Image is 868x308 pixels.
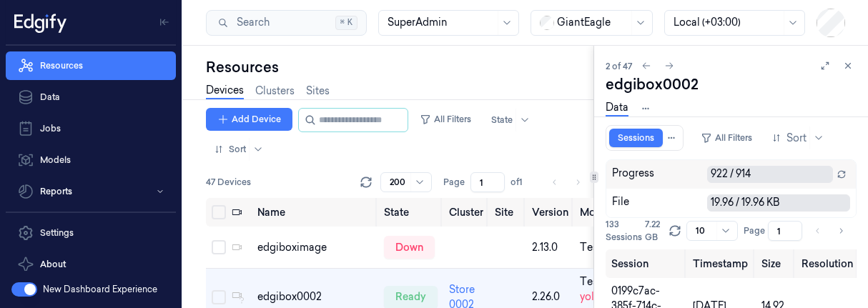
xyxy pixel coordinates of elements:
th: Name [252,198,378,227]
button: All Filters [414,108,477,131]
th: State [378,198,443,227]
span: 19.96 / 19.96 KB [711,195,780,210]
nav: pagination [808,221,851,241]
span: Page [744,224,765,237]
span: Search [231,15,270,30]
a: Data [606,100,628,116]
th: Resolution [796,249,859,278]
div: edgibox0002 [606,74,857,94]
a: Jobs [6,114,176,143]
div: edgiboximage [257,240,373,255]
div: Progress [612,166,707,183]
button: About [6,250,176,279]
a: Settings [6,219,176,247]
div: 2.13.0 [532,240,568,255]
div: Resources [206,57,593,77]
th: Site [489,198,526,227]
span: 133 Sessions [606,218,642,244]
button: All Filters [695,126,758,149]
nav: pagination [545,172,588,192]
a: Models [6,146,176,174]
span: 922 / 914 [711,167,751,182]
div: 2.26.0 [532,289,568,304]
button: Add Device [206,108,292,131]
button: Select all [212,205,226,219]
div: edgibox0002 [257,289,373,304]
span: Test [580,240,601,255]
th: Model [574,198,730,227]
span: 2 of 47 [606,60,632,72]
a: Sessions [609,129,663,147]
button: Go to next page [831,221,851,241]
button: Search⌘K [206,10,367,36]
th: Timestamp [687,249,756,278]
span: 47 Devices [206,176,251,189]
th: Session [606,249,687,278]
div: File [612,194,707,212]
th: Version [526,198,574,227]
button: Select row [212,240,226,254]
button: Reports [6,177,176,206]
button: Select row [212,290,226,304]
span: 7.22 GB [645,218,664,244]
span: of 1 [511,176,533,189]
button: Toggle Navigation [153,11,176,34]
th: Size [756,249,796,278]
th: Cluster [443,198,489,227]
a: Sites [306,84,330,99]
a: Clusters [255,84,295,99]
span: Page [443,176,465,189]
div: down [384,236,435,259]
a: Devices [206,83,244,99]
a: Resources [6,51,176,80]
a: Data [6,83,176,111]
span: Test [580,274,601,289]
